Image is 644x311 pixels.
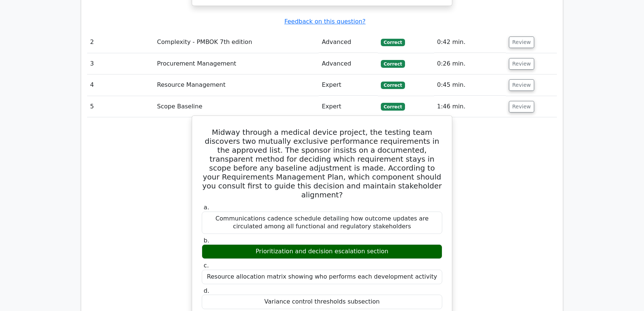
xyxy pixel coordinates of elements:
a: Feedback on this question? [284,18,366,25]
td: 0:42 min. [434,32,506,53]
td: 4 [87,74,154,96]
td: Advanced [319,32,377,53]
button: Review [509,101,534,112]
td: 2 [87,32,154,53]
div: Variance control thresholds subsection [202,295,442,309]
td: Scope Baseline [154,96,319,117]
td: Complexity - PMBOK 7th edition [154,32,319,53]
button: Review [509,79,534,91]
button: Review [509,37,534,48]
td: 0:45 min. [434,74,506,96]
td: Expert [319,74,377,96]
span: Correct [381,60,405,67]
td: 0:26 min. [434,53,506,74]
td: Expert [319,96,377,117]
td: 3 [87,53,154,74]
td: 5 [87,96,154,117]
div: Communications cadence schedule detailing how outcome updates are circulated among all functional... [202,212,442,234]
span: Correct [381,82,405,89]
span: Correct [381,103,405,110]
span: Correct [381,39,405,46]
td: Resource Management [154,74,319,96]
div: Resource allocation matrix showing who performs each development activity [202,270,442,284]
td: Advanced [319,53,377,74]
h5: Midway through a medical device project, the testing team discovers two mutually exclusive perfor... [201,128,443,199]
span: a. [204,204,209,211]
button: Review [509,58,534,70]
td: 1:46 min. [434,96,506,117]
div: Prioritization and decision escalation section [202,244,442,259]
td: Procurement Management [154,53,319,74]
span: b. [204,237,209,244]
span: c. [204,262,209,269]
span: d. [204,287,209,294]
